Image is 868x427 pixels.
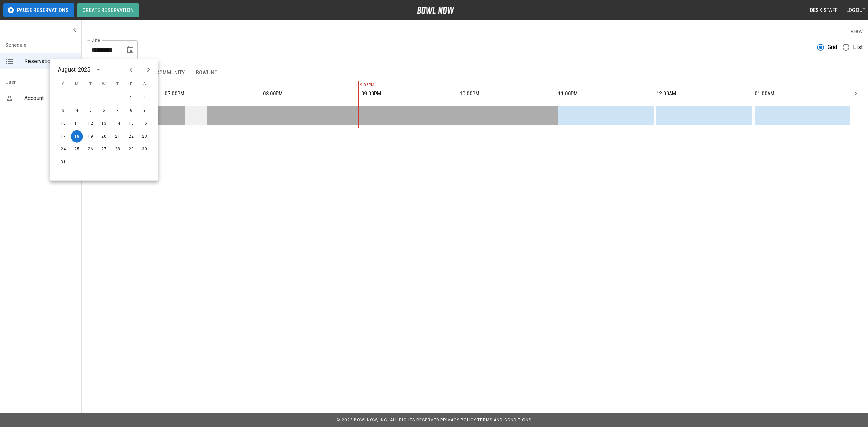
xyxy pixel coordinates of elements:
[84,105,97,117] button: Aug 5, 2025
[112,78,124,91] span: T
[112,105,124,117] button: Aug 7, 2025
[71,105,83,117] button: Aug 4, 2025
[112,143,124,156] button: Aug 28, 2025
[92,64,104,76] button: calendar view is open, switch to year view
[112,130,124,143] button: Aug 21, 2025
[57,143,70,156] button: Aug 24, 2025
[755,84,850,103] th: 01:00AM
[123,43,137,57] button: Choose date, selected date is Aug 18, 2025
[71,78,83,91] span: M
[84,143,97,156] button: Aug 26, 2025
[828,43,837,52] span: Grid
[98,130,110,143] button: Aug 20, 2025
[78,66,91,74] div: 2025
[558,84,654,103] th: 11:00PM
[58,66,76,74] div: August
[57,105,70,117] button: Aug 3, 2025
[71,118,83,130] button: Aug 11, 2025
[139,92,151,104] button: Aug 2, 2025
[77,3,139,17] button: Create Reservation
[853,43,863,52] span: List
[125,92,137,104] button: Aug 1, 2025
[84,130,97,143] button: Aug 19, 2025
[87,65,863,81] div: inventory tabs
[191,65,223,81] button: Bowling
[139,105,151,117] button: Aug 9, 2025
[417,7,454,14] img: logo
[656,84,752,103] th: 12:00AM
[98,118,110,130] button: Aug 13, 2025
[3,3,74,17] button: Pause Reservations
[440,418,476,422] a: Privacy Policy
[125,118,137,130] button: Aug 15, 2025
[24,57,76,65] span: Reservations
[84,78,97,91] span: T
[57,130,70,143] button: Aug 17, 2025
[337,418,440,422] span: © 2022 BowlNow, Inc. All Rights Reserved.
[125,105,137,117] button: Aug 8, 2025
[807,4,841,17] button: Desk Staff
[112,118,124,130] button: Aug 14, 2025
[139,78,151,91] span: S
[844,4,868,17] button: Logout
[460,84,555,103] th: 10:00PM
[151,65,191,81] button: Community
[125,143,137,156] button: Aug 29, 2025
[57,118,70,130] button: Aug 10, 2025
[125,78,137,91] span: F
[139,130,151,143] button: Aug 23, 2025
[98,78,110,91] span: W
[71,143,83,156] button: Aug 25, 2025
[71,130,83,143] button: Aug 18, 2025
[139,143,151,156] button: Aug 30, 2025
[850,28,863,34] label: View
[57,78,70,91] span: S
[358,82,360,89] span: 9:05PM
[125,130,137,143] button: Aug 22, 2025
[125,64,137,76] button: Previous month
[98,143,110,156] button: Aug 27, 2025
[143,64,154,76] button: Next month
[84,118,97,130] button: Aug 12, 2025
[139,118,151,130] button: Aug 16, 2025
[57,156,70,168] button: Aug 31, 2025
[98,105,110,117] button: Aug 6, 2025
[477,418,531,422] a: Terms and Conditions
[24,94,76,102] span: Account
